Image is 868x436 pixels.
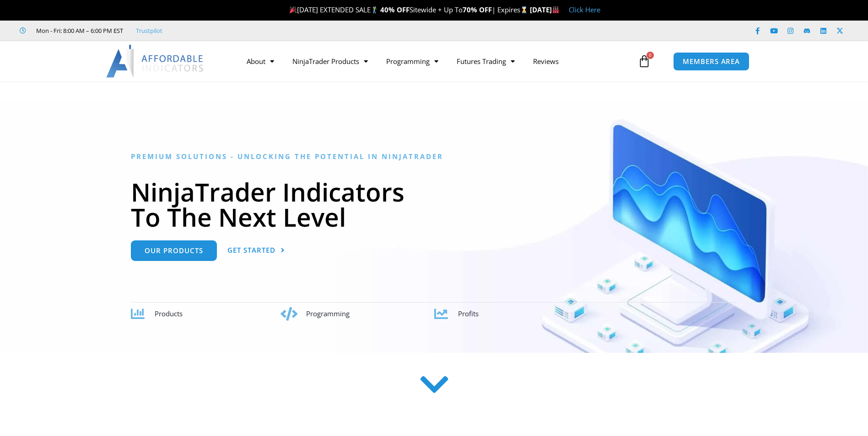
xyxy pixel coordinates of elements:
h6: Premium Solutions - Unlocking the Potential in NinjaTrader [131,152,737,161]
a: About [237,51,283,72]
span: Products [155,309,183,318]
a: Trustpilot [136,25,162,36]
a: 0 [624,48,664,74]
a: NinjaTrader Products [283,51,377,72]
a: Programming [377,51,447,72]
h1: NinjaTrader Indicators To The Next Level [131,179,737,229]
span: Programming [306,309,350,318]
nav: Menu [237,51,636,72]
a: Click Here [569,5,600,14]
span: Our Products [145,247,203,254]
a: MEMBERS AREA [673,52,749,71]
img: ⌛ [521,6,528,13]
a: Our Products [131,240,217,261]
img: 🏭 [552,6,559,13]
img: 🏌️‍♂️ [371,6,378,13]
strong: 70% OFF [463,5,492,14]
span: Mon - Fri: 8:00 AM – 6:00 PM EST [34,25,123,36]
strong: [DATE] [530,5,560,14]
a: Futures Trading [447,51,524,72]
a: Get Started [227,240,285,261]
span: Profits [458,309,479,318]
span: Get Started [227,247,275,254]
span: [DATE] EXTENDED SALE Sitewide + Up To | Expires [287,5,530,14]
a: Reviews [524,51,568,72]
img: 🎉 [290,6,297,13]
span: 0 [647,52,654,59]
strong: 40% OFF [380,5,410,14]
span: MEMBERS AREA [683,58,740,65]
img: LogoAI | Affordable Indicators – NinjaTrader [106,45,205,78]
